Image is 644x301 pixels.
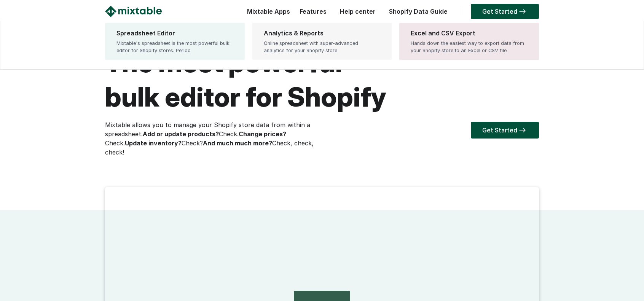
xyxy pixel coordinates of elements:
[143,130,219,138] strong: Add or update products?
[105,46,539,114] h1: The most powerful bulk editor for Shopify
[116,40,233,54] div: Mixtable's spreadsheet is the most powerful bulk editor for Shopify stores. Period
[105,6,162,17] img: Mixtable logo
[411,40,528,54] div: Hands down the easiest way to export data from your Shopify store to an Excel or CSV file
[411,29,528,38] div: Excel and CSV Export
[105,23,245,60] a: Spreadsheet Editor Mixtable's spreadsheet is the most powerful bulk editor for Shopify stores. Pe...
[116,29,233,38] div: Spreadsheet Editor
[203,139,272,147] strong: And much much more?
[264,40,381,54] div: Online spreadsheet with super-advanced analytics for your Shopify store
[105,120,322,157] p: Mixtable allows you to manage your Shopify store data from within a spreadsheet. Check. Check. Ch...
[517,128,528,132] img: arrow-right.svg
[399,23,539,60] a: Excel and CSV Export Hands down the easiest way to export data from your Shopify store to an Exce...
[239,130,286,138] strong: Change prices?
[336,8,379,15] a: Help center
[252,23,392,60] a: Analytics & Reports Online spreadsheet with super-advanced analytics for your Shopify store
[385,8,451,15] a: Shopify Data Guide
[296,8,330,15] a: Features
[471,122,539,139] a: Get Started
[471,4,539,19] a: Get Started
[264,29,381,38] div: Analytics & Reports
[517,9,528,14] img: arrow-right.svg
[125,139,182,147] strong: Update inventory?
[243,6,290,21] div: Mixtable Apps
